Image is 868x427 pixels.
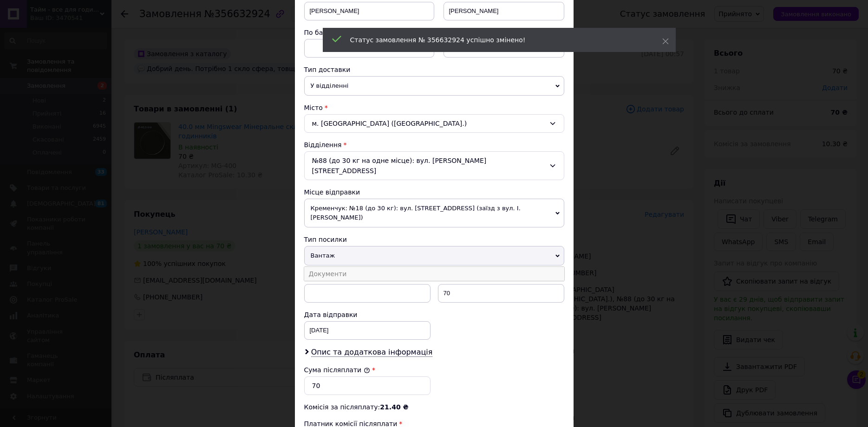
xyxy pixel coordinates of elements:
div: Місто [304,103,564,112]
div: Відділення [304,140,564,149]
div: Комісія за післяплату: [304,402,564,412]
div: Дата відправки [304,310,431,319]
span: Вантаж [304,246,564,265]
li: Документи [304,267,564,281]
span: 21.40 ₴ [380,403,408,411]
span: У відділенні [304,76,564,96]
span: Кременчук: №18 (до 30 кг): вул. [STREET_ADDRESS] (заїзд з вул. І. [PERSON_NAME]) [304,199,564,227]
div: №88 (до 30 кг на одне місце): вул. [PERSON_NAME][STREET_ADDRESS] [304,151,564,180]
span: Місце відправки [304,188,360,196]
div: м. [GEOGRAPHIC_DATA] ([GEOGRAPHIC_DATA].) [304,114,564,133]
span: Опис та додаткова інформація [311,348,433,357]
span: По батькові отримувача [304,29,387,36]
label: Сума післяплати [304,366,370,374]
span: Тип доставки [304,66,351,73]
div: Статус замовлення № 356632924 успішно змінено! [350,35,639,45]
span: Тип посилки [304,236,347,243]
